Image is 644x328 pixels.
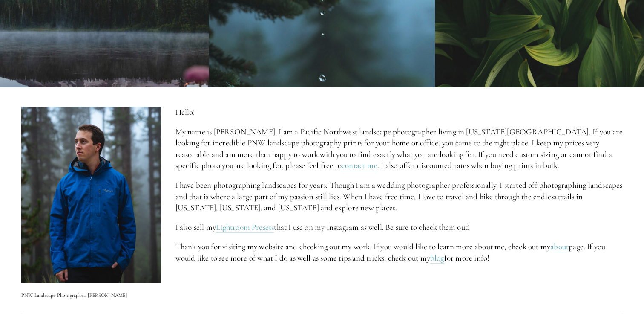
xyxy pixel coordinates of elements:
p: I also sell my that I use on my Instagram as well. Be sure to check them out! [175,222,623,233]
p: PNW Landscape Photographer, [PERSON_NAME] [21,291,161,299]
a: Lightroom Presets [216,222,274,233]
p: Hello! [175,107,623,118]
a: blog [430,253,444,264]
p: My name is [PERSON_NAME]. I am a Pacific Northwest landscape photographer living in [US_STATE][GE... [175,126,623,171]
p: I have been photographing landscapes for years. Though I am a wedding photographer professionally... [175,180,623,214]
img: PNW Landscape Photographer, Zach Nichols [21,107,161,283]
a: about [550,241,569,252]
a: contact me [342,160,377,171]
p: Thank you for visiting my website and checking out my work. If you would like to learn more about... [175,241,623,264]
